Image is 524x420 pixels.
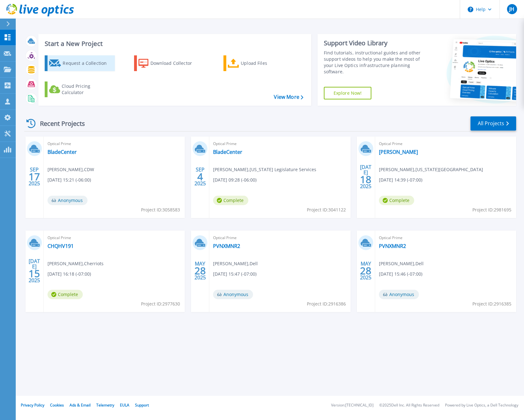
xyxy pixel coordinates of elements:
[379,260,424,267] span: [PERSON_NAME] , Dell
[379,243,406,249] a: PVNXMNR2
[62,83,112,96] div: Cloud Pricing Calculator
[223,55,294,71] a: Upload Files
[472,300,511,307] span: Project ID: 2916385
[48,149,77,155] a: BladeCenter
[379,149,418,155] a: [PERSON_NAME]
[213,290,253,299] span: Anonymous
[29,174,40,179] span: 17
[24,116,93,131] div: Recent Projects
[28,259,40,282] div: [DATE] 2025
[48,234,181,241] span: Optical Prime
[379,403,439,407] li: © 2025 Dell Inc. All Rights Reserved
[45,55,115,71] a: Request a Collection
[150,57,201,70] div: Download Collector
[360,177,371,182] span: 18
[331,403,374,407] li: Version: [TECHNICAL_ID]
[213,234,347,241] span: Optical Prime
[48,290,83,299] span: Complete
[48,196,87,205] span: Anonymous
[197,174,203,179] span: 4
[213,166,316,173] span: [PERSON_NAME] , [US_STATE] Legislature Services
[213,271,256,277] span: [DATE] 15:47 (-07:00)
[29,271,40,276] span: 15
[445,403,518,407] li: Powered by Live Optics, a Dell Technology
[96,402,114,408] a: Telemetry
[307,300,346,307] span: Project ID: 2916386
[21,402,44,408] a: Privacy Policy
[48,271,91,277] span: [DATE] 16:18 (-07:00)
[379,140,512,147] span: Optical Prime
[509,7,514,12] span: JH
[48,166,94,173] span: [PERSON_NAME] , CDW
[307,206,346,213] span: Project ID: 3041122
[360,268,371,273] span: 28
[379,290,419,299] span: Anonymous
[379,234,512,241] span: Optical Prime
[194,268,206,273] span: 28
[241,57,291,70] div: Upload Files
[213,176,256,183] span: [DATE] 09:28 (-06:00)
[360,259,372,282] div: MAY 2025
[48,140,181,147] span: Optical Prime
[379,176,422,183] span: [DATE] 14:39 (-07:00)
[324,39,424,47] div: Support Video Library
[28,165,40,188] div: SEP 2025
[141,300,180,307] span: Project ID: 2977630
[324,87,372,99] a: Explore Now!
[470,116,516,131] a: All Projects
[213,140,347,147] span: Optical Prime
[63,57,113,70] div: Request a Collection
[379,166,483,173] span: [PERSON_NAME] , [US_STATE][GEOGRAPHIC_DATA]
[379,196,414,205] span: Complete
[194,165,206,188] div: SEP 2025
[213,260,258,267] span: [PERSON_NAME] , Dell
[135,402,149,408] a: Support
[48,243,74,249] a: CHQHV191
[45,40,303,47] h3: Start a New Project
[194,259,206,282] div: MAY 2025
[50,402,64,408] a: Cookies
[274,94,303,100] a: View More
[472,206,511,213] span: Project ID: 2981695
[213,196,248,205] span: Complete
[45,81,115,97] a: Cloud Pricing Calculator
[213,149,242,155] a: BladeCenter
[120,402,129,408] a: EULA
[324,50,424,75] div: Find tutorials, instructional guides and other support videos to help you make the most of your L...
[379,271,422,277] span: [DATE] 15:46 (-07:00)
[360,165,372,188] div: [DATE] 2025
[48,260,104,267] span: [PERSON_NAME] , Cherriots
[48,176,91,183] span: [DATE] 15:21 (-06:00)
[134,55,204,71] a: Download Collector
[213,243,240,249] a: PVNXMNR2
[70,402,91,408] a: Ads & Email
[141,206,180,213] span: Project ID: 3058583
